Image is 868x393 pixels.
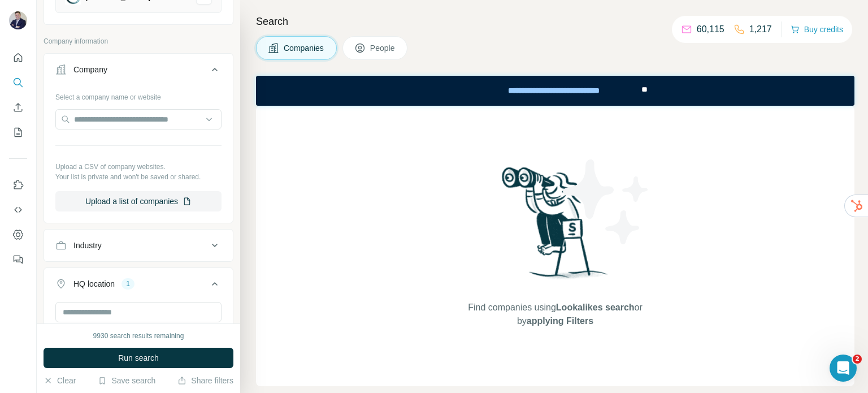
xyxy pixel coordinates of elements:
[9,122,27,142] button: My lists
[9,72,27,93] button: Search
[9,249,27,270] button: Feedback
[73,278,115,290] div: HQ location
[9,224,27,245] button: Dashboard
[44,36,233,46] p: Company information
[370,42,396,54] span: People
[44,232,233,259] button: Industry
[44,348,233,368] button: Run search
[55,191,222,211] button: Upload a list of companies
[55,88,222,102] div: Select a company name or website
[697,23,724,36] p: 60,115
[9,11,27,29] img: Avatar
[497,164,614,290] img: Surfe Illustration - Woman searching with binoculars
[465,301,645,328] span: Find companies using or by
[9,97,27,118] button: Enrich CSV
[121,279,134,289] div: 1
[73,240,102,251] div: Industry
[44,270,233,302] button: HQ location1
[830,355,857,382] iframe: Intercom live chat
[256,14,854,29] h4: Search
[118,352,159,364] span: Run search
[93,331,184,341] div: 9930 search results remaining
[177,375,233,386] button: Share filters
[73,64,107,75] div: Company
[527,316,593,326] span: applying Filters
[749,23,772,36] p: 1,217
[55,172,222,182] p: Your list is private and won't be saved or shared.
[791,21,843,37] button: Buy credits
[98,375,155,386] button: Save search
[853,355,862,364] span: 2
[284,42,325,54] span: Companies
[9,200,27,220] button: Use Surfe API
[44,56,233,88] button: Company
[55,162,222,172] p: Upload a CSV of company websites.
[9,175,27,195] button: Use Surfe on LinkedIn
[556,303,635,312] span: Lookalikes search
[256,76,854,106] iframe: Banner
[9,47,27,68] button: Quick start
[555,151,657,253] img: Surfe Illustration - Stars
[44,375,76,386] button: Clear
